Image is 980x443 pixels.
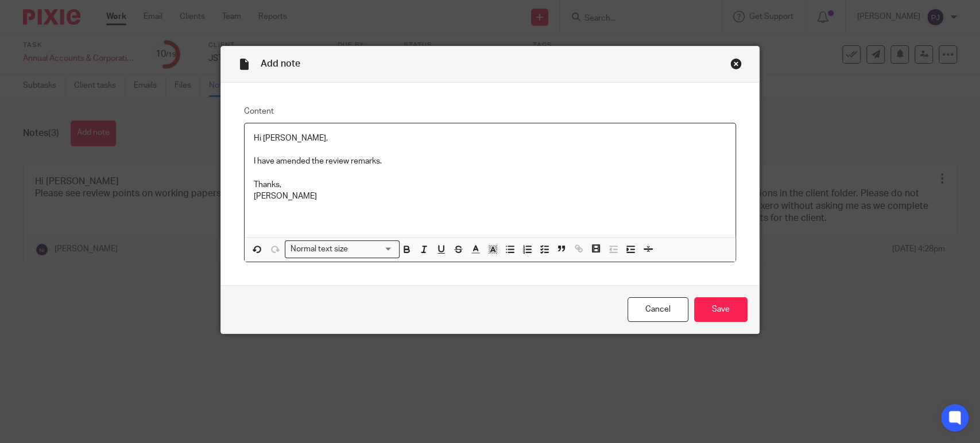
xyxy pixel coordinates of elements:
a: Cancel [627,297,688,322]
div: Search for option [285,240,400,258]
input: Search for option [351,243,393,255]
input: Save [694,297,747,322]
div: Close this dialog window [730,58,742,69]
span: Normal text size [288,243,350,255]
span: Add note [261,59,300,68]
label: Content [244,106,736,117]
p: Thanks, [254,179,726,191]
p: I have amended the review remarks. [254,156,726,167]
p: Hi [PERSON_NAME], [254,133,726,144]
p: [PERSON_NAME] [254,191,726,202]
